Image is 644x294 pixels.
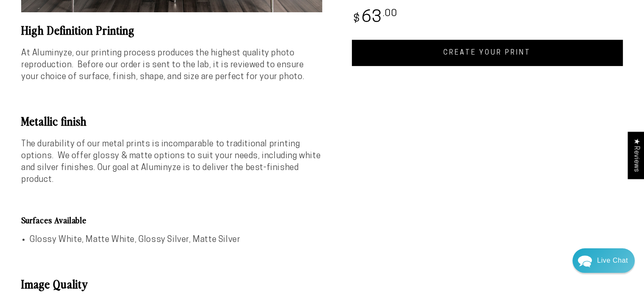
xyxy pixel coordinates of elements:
span: At Aluminyze, our printing process produces the highest quality photo reproduction. Before our or... [21,49,304,81]
span: $ [353,14,360,25]
b: Surfaces Available [21,214,86,225]
b: High Definition Printing [21,22,135,38]
div: Click to open Judge.me floating reviews tab [628,132,644,179]
div: Contact Us Directly [597,248,628,273]
span: Glossy White, Matte White, Glossy Silver, Matte Silver [30,236,240,244]
sup: .00 [382,9,398,19]
a: CREATE YOUR PRINT [352,40,623,66]
div: Chat widget toggle [572,248,635,273]
b: Image Quality [21,275,88,291]
b: Metallic finish [21,113,87,129]
bdi: 63 [352,10,398,26]
span: The durability of our metal prints is incomparable to traditional printing options. We offer glos... [21,140,321,184]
